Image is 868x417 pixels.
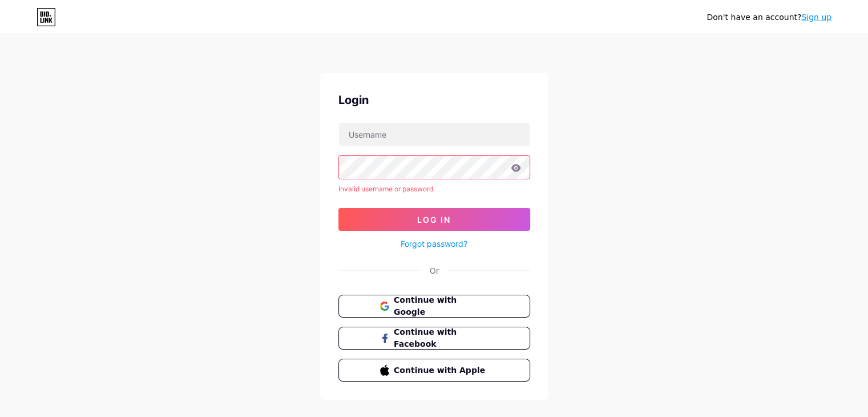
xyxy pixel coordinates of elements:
button: Continue with Apple [338,359,530,382]
span: Continue with Google [394,294,488,318]
input: Username [339,123,530,146]
div: Invalid username or password. [338,184,530,194]
button: Log In [338,208,530,231]
a: Sign up [801,13,831,22]
button: Continue with Google [338,295,530,318]
span: Log In [417,215,451,224]
span: Continue with Apple [394,364,488,376]
span: Continue with Facebook [394,326,488,350]
button: Continue with Facebook [338,327,530,350]
div: Or [430,264,439,276]
a: Forgot password? [401,238,467,250]
div: Don't have an account? [706,11,831,23]
div: Login [338,91,530,109]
